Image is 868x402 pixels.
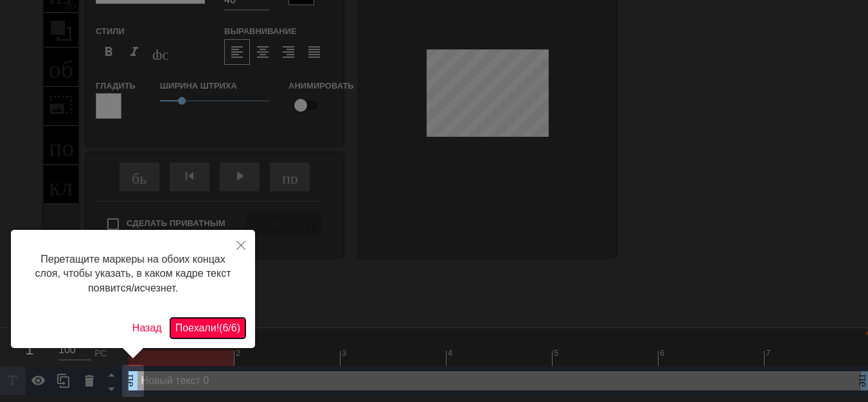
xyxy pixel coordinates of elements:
[170,318,245,338] button: Пойдем!
[231,322,237,333] font: 6
[237,322,240,333] font: )
[132,322,162,333] font: Назад
[222,322,228,333] font: 6
[127,318,167,338] button: Назад
[228,322,231,333] font: /
[175,322,219,333] font: Поехали!
[219,322,222,333] font: (
[227,230,255,259] button: Закрывать
[35,254,231,293] font: Перетащите маркеры на обоих концах слоя, чтобы указать, в каком кадре текст появится/исчезнет.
